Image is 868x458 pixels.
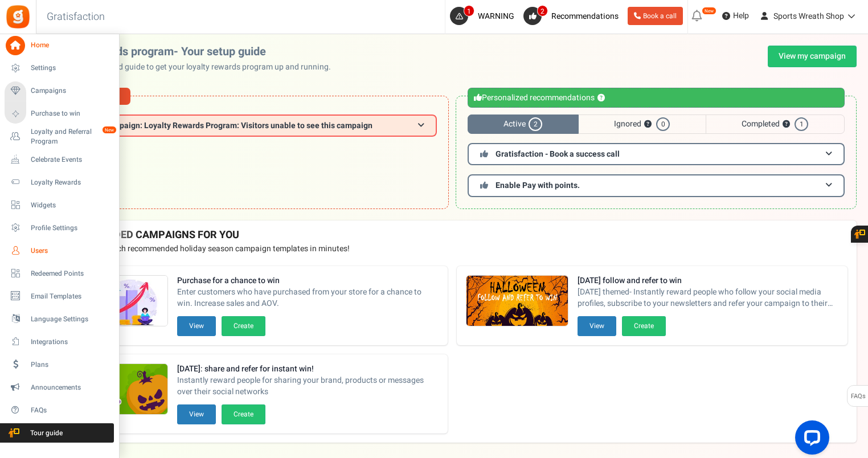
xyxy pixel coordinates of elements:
div: Personalized recommendations [468,88,845,108]
a: Help [718,7,754,25]
span: Completed [706,114,845,134]
span: Home [31,40,110,50]
span: Gratisfaction - Book a success call [496,148,620,160]
span: FAQs [850,386,866,407]
span: Enter customers who have purchased from your store for a chance to win. Increase sales and AOV. [177,287,439,309]
h2: Loyalty rewards program- Your setup guide [47,46,340,58]
a: Loyalty and Referral Program New [5,127,114,146]
a: FAQs [5,400,114,420]
a: Profile Settings [5,218,114,238]
span: Widgets [31,201,110,210]
strong: [DATE]: share and refer for instant win! [177,363,439,375]
span: Celebrate Events [31,155,110,165]
span: Settings [31,63,110,73]
button: ? [597,95,605,102]
a: 1 WARNING [450,7,519,25]
span: Users [31,246,110,256]
span: 1 [464,5,474,17]
h4: RECOMMENDED CAMPAIGNS FOR YOU [56,230,847,241]
img: Gratisfaction [5,4,31,30]
span: WARNING [478,10,514,22]
span: Redeemed Points [31,269,110,279]
a: Integrations [5,332,114,351]
span: FAQs [31,406,110,415]
a: Announcements [5,378,114,397]
span: Instantly reward people for sharing your brand, products or messages over their social networks [177,375,439,398]
span: Help [730,10,749,22]
button: View [578,316,616,336]
a: Email Templates [5,287,114,306]
span: Ignored [579,114,706,134]
a: Language Settings [5,309,114,329]
p: Preview and launch recommended holiday season campaign templates in minutes! [56,243,847,255]
span: Enable Pay with points. [496,179,580,191]
button: Create [222,316,265,336]
strong: Purchase for a chance to win [177,275,439,287]
span: Sports Wreath Shop [773,10,844,22]
strong: [DATE] follow and refer to win [578,275,839,287]
span: Loyalty Rewards [31,178,110,187]
span: 1 [795,117,808,131]
a: Redeemed Points [5,264,114,283]
span: Fail! Campaign: Loyalty Rewards Program: Visitors unable to see this campaign [85,121,372,130]
span: Campaigns [31,86,110,96]
a: Book a call [628,7,683,25]
button: View [177,316,216,336]
span: Plans [31,360,110,370]
a: Settings [5,59,114,78]
a: Home [5,36,114,55]
span: Recommendations [551,10,619,22]
button: View [177,404,216,424]
img: Recommended Campaigns [466,276,568,327]
span: 0 [656,117,670,131]
a: Loyalty Rewards [5,173,114,192]
a: Celebrate Events [5,150,114,169]
span: Purchase to win [31,109,110,118]
p: Use this personalized guide to get your loyalty rewards program up and running. [47,62,340,73]
button: Create [622,316,666,336]
span: 2 [537,5,548,17]
span: [DATE] themed- Instantly reward people who follow your social media profiles, subscribe to your n... [578,287,839,309]
span: Active [468,114,579,134]
em: New [102,126,117,134]
a: Users [5,241,114,260]
a: Widgets [5,195,114,215]
a: View my campaign [768,46,857,67]
span: Language Settings [31,314,110,324]
button: ? [783,121,790,128]
a: 2 Recommendations [523,7,623,25]
span: Profile Settings [31,223,110,233]
button: Create [222,404,265,424]
span: Email Templates [31,292,110,301]
em: New [702,7,716,15]
a: Purchase to win [5,104,114,124]
button: ? [644,121,652,128]
a: Plans [5,355,114,374]
span: 2 [529,117,542,131]
span: Tour guide [5,428,85,438]
a: Campaigns [5,81,114,101]
span: Integrations [31,337,110,347]
span: Announcements [31,383,110,392]
h3: Gratisfaction [34,6,117,28]
span: Loyalty and Referral Program [31,127,114,146]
